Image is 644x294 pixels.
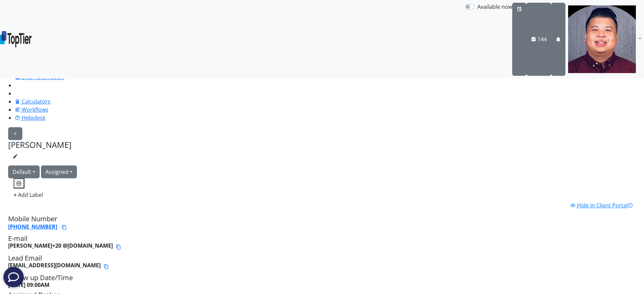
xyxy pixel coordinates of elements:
span: Helpdesk [22,114,45,121]
button: Copy email [103,262,109,271]
span: Follow up Date/Time [8,273,73,282]
img: e310ebdf-1855-410b-9d61-d1abdff0f2ad-637831748356285317.png [568,5,636,73]
span: Workflows [22,106,48,113]
a: [PHONE_NUMBER] [8,223,57,230]
button: Add Label [8,188,47,201]
b: [EMAIL_ADDRESS][DOMAIN_NAME] [8,262,101,271]
h5: Lead Email [8,254,636,271]
span: Calculators [22,98,50,105]
span: Hide in Client Portal [577,202,633,209]
h4: [PERSON_NAME] [8,140,77,150]
a: Calculators [15,98,50,105]
a: SMS Automation [15,73,64,81]
h5: Mobile Number [8,215,636,232]
b: [PERSON_NAME]+20 @[DOMAIN_NAME] [8,243,113,251]
b: [DATE] 09:00AM [8,281,49,289]
button: Copy phone [61,223,67,232]
span: 144 [538,36,547,43]
a: Helpdesk [15,114,45,121]
button: Default [8,165,40,178]
button: Copy email [116,243,122,251]
a: Hide in Client Portal [570,202,633,209]
button: 144 [526,3,551,76]
a: Workflows [15,106,48,113]
span: Available now [477,3,512,10]
button: Assigned [41,165,77,178]
h5: E-mail [8,234,636,251]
